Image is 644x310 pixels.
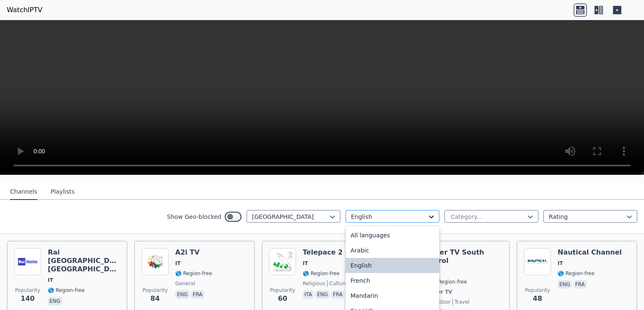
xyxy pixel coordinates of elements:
p: ita [303,290,314,299]
span: general [175,280,195,287]
span: Popularity [143,287,168,294]
span: 48 [533,294,542,304]
div: Mandarin [345,288,439,303]
p: eng [175,290,190,299]
p: eng [558,280,572,289]
button: Playlists [51,184,75,200]
img: Telepace 2 [269,248,296,275]
span: IT [175,260,181,267]
p: fra [331,290,344,299]
span: 🌎 Region-free [558,270,595,277]
label: Show Geo-blocked [167,213,221,221]
span: religious [303,280,325,287]
span: 🌎 Region-free [303,270,340,277]
span: 🌎 Region-free [430,278,467,285]
p: eng [315,290,330,299]
div: Arabic [345,243,439,258]
span: 84 [151,294,160,304]
h6: Telepace 2 [303,248,348,257]
div: French [345,273,439,288]
span: 🌎 Region-free [48,287,85,294]
span: outdoor [430,299,451,305]
div: All languages [345,228,439,243]
span: Peer TV [430,289,452,295]
a: WatchIPTV [7,5,42,15]
span: 140 [21,294,34,304]
h6: Nautical Channel [558,248,622,257]
h6: Rai [GEOGRAPHIC_DATA] [GEOGRAPHIC_DATA] [48,248,120,273]
span: Popularity [15,287,40,294]
button: Channels [10,184,37,200]
span: IT [303,260,308,267]
span: Popularity [270,287,295,294]
span: IT [558,260,563,267]
img: Nautical Channel [524,248,551,275]
h6: A2i TV [175,248,212,257]
span: culture [327,280,348,287]
span: travel [452,299,470,305]
p: fra [574,280,587,289]
p: eng [48,297,62,305]
span: 60 [278,294,287,304]
p: fra [191,290,204,299]
span: Popularity [525,287,550,294]
img: Rai Italia Asia [14,248,41,275]
img: A2i TV [142,248,169,275]
div: English [345,258,439,273]
span: IT [48,277,53,284]
span: 🌎 Region-free [175,270,212,277]
h6: Peer TV South Tyrol [430,248,502,265]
